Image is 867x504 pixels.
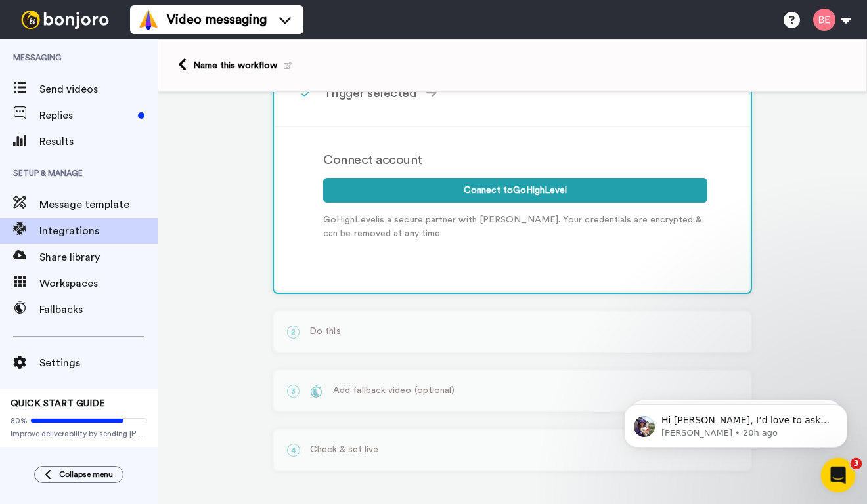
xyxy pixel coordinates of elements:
span: 80% [11,415,28,426]
iframe: Intercom live chat [821,458,856,493]
span: QUICK START GUIDE [11,399,105,408]
p: GoHighLevel is a secure partner with [PERSON_NAME]. Your credentials are encrypted & can be remov... [323,213,707,241]
span: Settings [39,355,158,371]
img: bj-logo-header-white.svg [16,10,114,29]
img: vm-color.svg [138,9,159,30]
span: Collapse menu [59,469,113,480]
div: Connect account [323,150,707,170]
div: Trigger selected [323,83,707,103]
span: Improve deliverability by sending [PERSON_NAME]’s from your own email [11,429,147,439]
button: Connect toGoHighLevel [323,178,707,203]
span: Message template [39,197,158,213]
span: Fallbacks [39,302,158,318]
span: Video messaging [167,10,267,29]
span: 3 [851,458,862,470]
span: Workspaces [39,276,158,291]
iframe: Intercom notifications message [604,377,867,469]
span: Share library [39,249,158,265]
span: Replies [39,108,133,123]
span: Send videos [39,81,158,97]
span: Integrations [39,223,158,239]
span: Results [39,134,158,150]
button: Collapse menu [34,466,123,483]
div: Trigger selected [275,60,749,127]
div: Name this workflow [193,59,292,72]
